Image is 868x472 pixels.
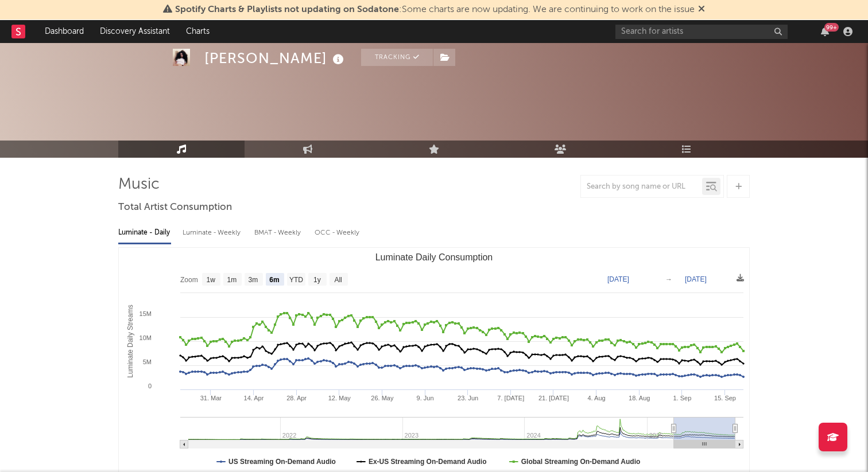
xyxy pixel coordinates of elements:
[204,49,347,68] div: [PERSON_NAME]
[361,49,433,66] button: Tracking
[175,5,399,14] span: Spotify Charts & Playlists not updating on Sodatone
[685,275,707,283] text: [DATE]
[180,276,198,284] text: Zoom
[497,395,524,401] text: 7. [DATE]
[249,276,258,284] text: 3m
[183,223,243,243] div: Luminate - Weekly
[244,395,264,401] text: 14. Apr
[371,395,394,401] text: 26. May
[824,23,839,32] div: 99 +
[369,458,487,466] text: Ex-US Streaming On-Demand Audio
[328,395,351,401] text: 12. May
[665,275,672,283] text: →
[37,20,92,43] a: Dashboard
[587,395,605,401] text: 4. Aug
[375,252,493,262] text: Luminate Daily Consumption
[92,20,178,43] a: Discovery Assistant
[417,395,434,401] text: 9. Jun
[118,201,232,214] span: Total Artist Consumption
[538,395,569,401] text: 21. [DATE]
[200,395,222,401] text: 31. Mar
[334,276,342,284] text: All
[714,395,736,401] text: 15. Sep
[521,458,641,466] text: Global Streaming On-Demand Audio
[629,395,650,401] text: 18. Aug
[143,358,152,365] text: 5M
[139,310,152,317] text: 15M
[118,223,171,243] div: Luminate - Daily
[286,395,307,401] text: 28. Apr
[821,27,829,36] button: 99+
[148,383,152,389] text: 0
[227,276,237,284] text: 1m
[315,223,361,243] div: OCC - Weekly
[458,395,478,401] text: 23. Jun
[139,334,152,341] text: 10M
[228,458,336,466] text: US Streaming On-Demand Audio
[207,276,216,284] text: 1w
[607,275,629,283] text: [DATE]
[269,276,279,284] text: 6m
[698,5,705,14] span: Dismiss
[615,25,788,39] input: Search for artists
[673,395,691,401] text: 1. Sep
[178,20,218,43] a: Charts
[175,5,695,14] span: : Some charts are now updating. We are continuing to work on the issue
[581,182,702,192] input: Search by song name or URL
[313,276,321,284] text: 1y
[254,223,303,243] div: BMAT - Weekly
[289,276,303,284] text: YTD
[126,305,134,377] text: Luminate Daily Streams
